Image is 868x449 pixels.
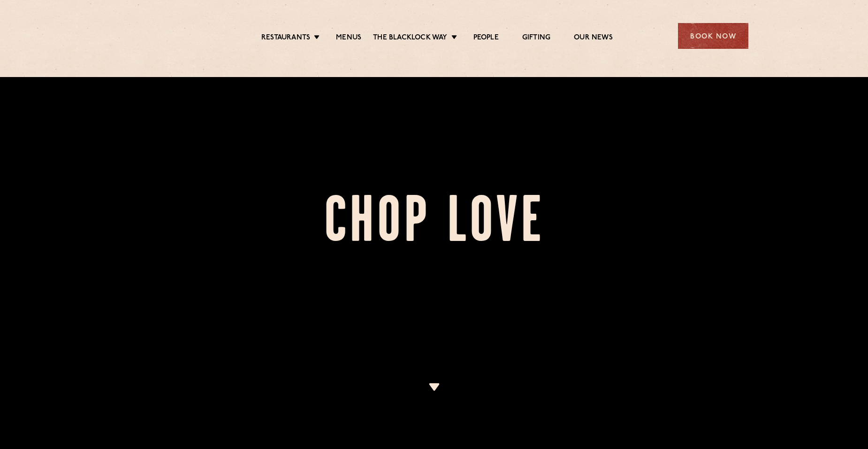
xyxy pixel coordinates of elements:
a: Menus [336,33,361,44]
a: Restaurants [261,33,310,44]
a: The Blacklock Way [373,33,447,44]
div: Book Now [678,23,748,49]
img: icon-dropdown-cream.svg [428,383,440,391]
a: Our News [574,33,613,44]
a: People [473,33,499,44]
img: svg%3E [120,9,201,63]
a: Gifting [522,33,550,44]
